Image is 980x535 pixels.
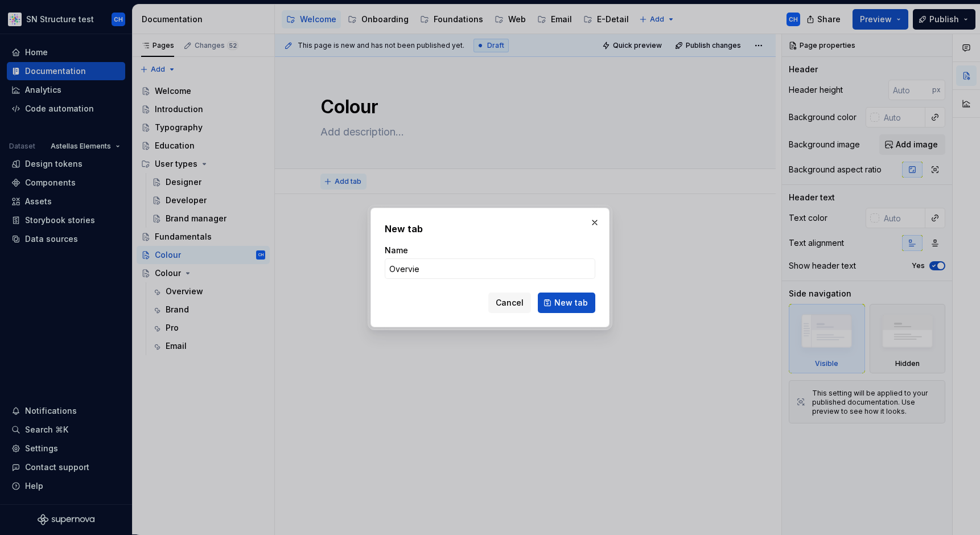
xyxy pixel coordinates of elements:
[385,222,595,236] h2: New tab
[496,297,524,308] span: Cancel
[538,293,595,313] button: New tab
[385,245,408,256] label: Name
[554,297,588,308] span: New tab
[488,293,531,313] button: Cancel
